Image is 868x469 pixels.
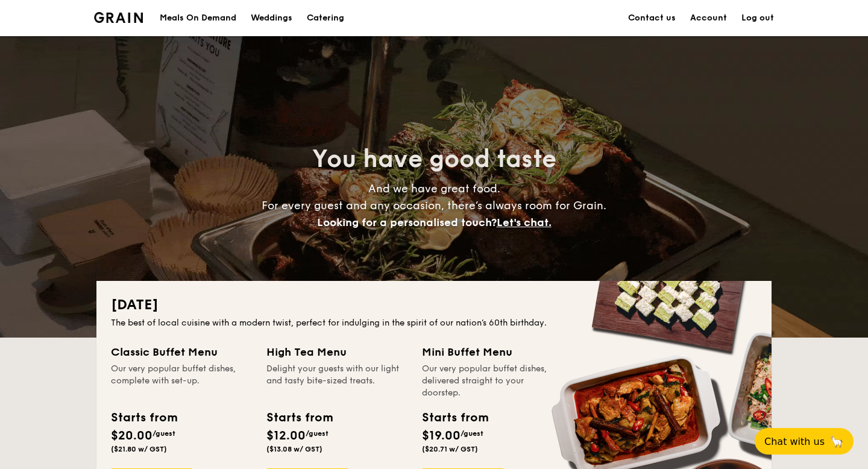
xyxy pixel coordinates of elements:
[266,344,407,360] div: High Tea Menu
[266,445,322,453] span: ($13.08 w/ GST)
[94,12,143,23] a: Logotype
[262,182,606,229] span: And we have great food. For every guest and any occasion, there’s always room for Grain.
[422,409,488,427] div: Starts from
[111,363,252,399] div: Our very popular buffet dishes, complete with set-up.
[317,216,497,229] span: Looking for a personalised touch?
[422,363,563,399] div: Our very popular buffet dishes, delivered straight to your doorstep.
[266,429,306,443] span: $12.00
[829,435,844,449] span: 🦙
[461,429,483,438] span: /guest
[266,409,332,427] div: Starts from
[306,429,329,438] span: /guest
[497,216,552,229] span: Let's chat.
[422,445,478,453] span: ($20.71 w/ GST)
[266,363,407,399] div: Delight your guests with our light and tasty bite-sized treats.
[153,429,175,438] span: /guest
[422,344,563,360] div: Mini Buffet Menu
[764,436,825,447] span: Chat with us
[422,429,461,443] span: $19.00
[94,12,143,23] img: Grain
[755,428,854,455] button: Chat with us🦙
[312,145,556,174] span: You have good taste
[111,429,153,443] span: $20.00
[111,317,757,329] div: The best of local cuisine with a modern twist, perfect for indulging in the spirit of our nation’...
[111,295,757,315] h2: [DATE]
[111,409,177,427] div: Starts from
[111,445,167,453] span: ($21.80 w/ GST)
[111,344,252,360] div: Classic Buffet Menu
